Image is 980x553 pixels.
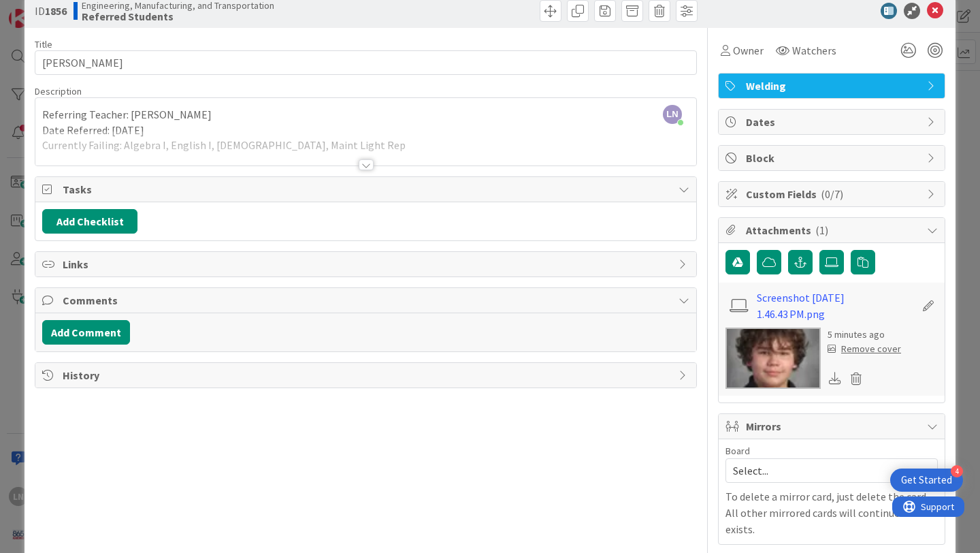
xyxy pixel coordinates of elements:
p: Date Referred: [DATE] [42,123,689,138]
span: Block [746,150,920,166]
span: ( 1 ) [815,223,828,237]
span: Comments [63,292,672,309]
input: type card name here... [35,50,697,75]
div: 4 [951,465,963,477]
span: Select... [733,461,907,480]
span: Mirrors [746,418,920,434]
div: Open Get Started checklist, remaining modules: 4 [890,469,963,492]
span: Board [725,446,750,456]
b: 1856 [45,4,67,18]
div: 5 minutes ago [828,328,901,342]
span: ID [35,3,67,19]
span: Tasks [63,181,672,197]
label: Title [35,38,52,50]
span: Watchers [792,42,836,59]
span: Support [29,2,62,18]
button: Add Comment [42,320,130,345]
span: Welding [746,78,920,94]
span: Links [63,256,672,272]
div: Download [828,370,843,388]
span: History [63,367,672,383]
span: Custom Fields [746,186,920,202]
span: Dates [746,114,920,130]
p: To delete a mirror card, just delete the card. All other mirrored cards will continue to exists. [725,488,938,537]
span: Attachments [746,222,920,238]
b: Referred Students [82,11,274,22]
p: Referring Teacher: [PERSON_NAME] [42,107,689,123]
span: Description [35,85,82,97]
span: LN [663,105,682,124]
span: Owner [733,42,764,59]
span: ( 0/7 ) [821,187,843,201]
div: Remove cover [828,342,901,356]
a: Screenshot [DATE] 1.46.43 PM.png [757,289,915,322]
button: Add Checklist [42,209,137,234]
div: Get Started [901,473,952,487]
